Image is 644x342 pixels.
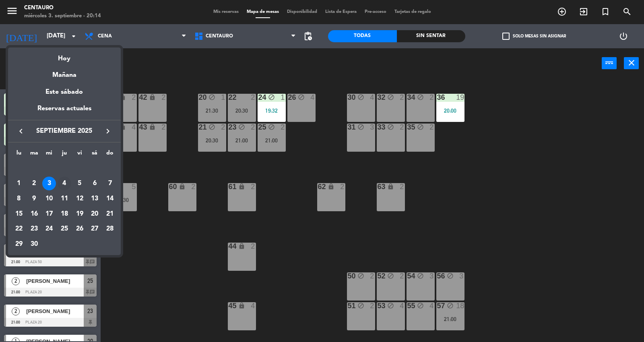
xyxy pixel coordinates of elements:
div: 11 [58,192,71,206]
div: 18 [58,207,71,221]
div: 26 [73,222,87,236]
td: 21 de septiembre de 2025 [102,206,118,222]
th: jueves [57,148,72,161]
div: 25 [58,222,71,236]
td: 19 de septiembre de 2025 [72,206,87,222]
td: 10 de septiembre de 2025 [41,191,57,206]
span: septiembre 2025 [28,126,101,136]
td: 26 de septiembre de 2025 [72,221,87,237]
td: 8 de septiembre de 2025 [11,191,27,206]
div: 27 [88,222,101,236]
div: Hoy [8,47,121,64]
td: 14 de septiembre de 2025 [102,191,118,206]
div: 23 [27,222,41,236]
div: 14 [103,192,117,206]
div: Reservas actuales [8,103,121,120]
td: 4 de septiembre de 2025 [57,176,72,191]
div: 15 [12,207,26,221]
td: 12 de septiembre de 2025 [72,191,87,206]
td: 23 de septiembre de 2025 [27,221,42,237]
td: 1 de septiembre de 2025 [11,176,27,191]
td: 11 de septiembre de 2025 [57,191,72,206]
div: 1 [12,177,26,190]
div: 13 [88,192,101,206]
td: 29 de septiembre de 2025 [11,237,27,252]
td: 5 de septiembre de 2025 [72,176,87,191]
td: 27 de septiembre de 2025 [87,221,103,237]
td: 24 de septiembre de 2025 [41,221,57,237]
td: 28 de septiembre de 2025 [102,221,118,237]
td: 2 de septiembre de 2025 [27,176,42,191]
td: 16 de septiembre de 2025 [27,206,42,222]
td: 18 de septiembre de 2025 [57,206,72,222]
div: 6 [88,177,101,190]
div: 7 [103,177,117,190]
div: 8 [12,192,26,206]
div: 21 [103,207,117,221]
div: 20 [88,207,101,221]
td: 25 de septiembre de 2025 [57,221,72,237]
div: 22 [12,222,26,236]
td: 7 de septiembre de 2025 [102,176,118,191]
td: 20 de septiembre de 2025 [87,206,103,222]
td: 6 de septiembre de 2025 [87,176,103,191]
div: 30 [27,237,41,251]
div: 2 [27,177,41,190]
div: 29 [12,237,26,251]
th: martes [27,148,42,161]
th: sábado [87,148,103,161]
i: keyboard_arrow_right [103,126,113,136]
div: 24 [42,222,56,236]
div: 10 [42,192,56,206]
th: domingo [102,148,118,161]
td: SEP. [11,161,118,176]
div: 4 [58,177,71,190]
td: 15 de septiembre de 2025 [11,206,27,222]
button: keyboard_arrow_right [101,126,115,136]
td: 3 de septiembre de 2025 [41,176,57,191]
div: Este sábado [8,81,121,103]
td: 13 de septiembre de 2025 [87,191,103,206]
div: Mañana [8,64,121,80]
td: 17 de septiembre de 2025 [41,206,57,222]
div: 28 [103,222,117,236]
td: 22 de septiembre de 2025 [11,221,27,237]
div: 3 [42,177,56,190]
th: viernes [72,148,87,161]
button: keyboard_arrow_left [14,126,28,136]
div: 12 [73,192,87,206]
i: keyboard_arrow_left [16,126,26,136]
div: 9 [27,192,41,206]
th: lunes [11,148,27,161]
div: 17 [42,207,56,221]
th: miércoles [41,148,57,161]
div: 16 [27,207,41,221]
div: 19 [73,207,87,221]
td: 9 de septiembre de 2025 [27,191,42,206]
td: 30 de septiembre de 2025 [27,237,42,252]
div: 5 [73,177,87,190]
